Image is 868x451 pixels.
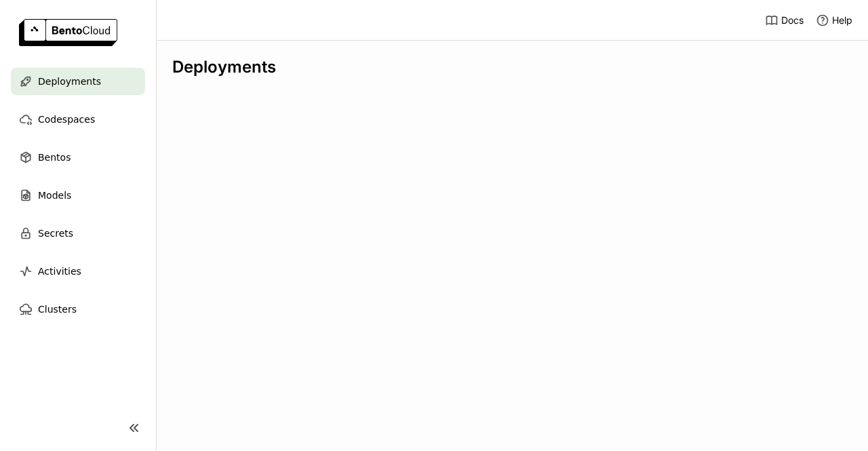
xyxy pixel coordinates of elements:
a: Models [11,182,145,209]
span: Models [38,187,71,203]
span: Deployments [38,73,101,90]
a: Secrets [11,220,145,247]
a: Activities [11,258,145,285]
span: Docs [781,14,804,26]
a: Docs [765,14,804,27]
div: Deployments [172,57,852,77]
span: Help [832,14,852,26]
a: Bentos [11,144,145,171]
span: Clusters [38,301,77,317]
span: Secrets [38,225,73,241]
a: Clusters [11,296,145,323]
span: Codespaces [38,111,95,128]
span: Bentos [38,149,71,165]
span: Activities [38,263,81,279]
img: logo [19,19,117,46]
div: Help [816,14,852,27]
